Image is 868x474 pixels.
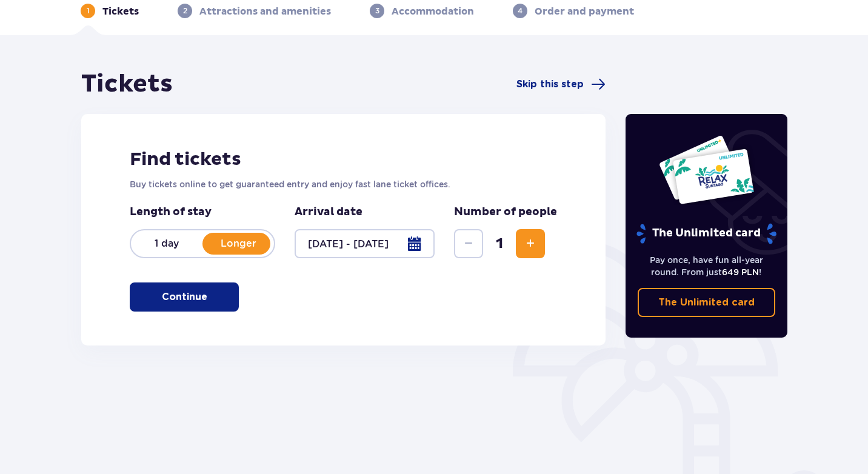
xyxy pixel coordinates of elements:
p: Buy tickets online to get guaranteed entry and enjoy fast lane ticket offices. [130,178,557,190]
p: 3 [375,5,379,16]
button: Increase [516,229,545,258]
p: Length of stay [130,205,275,219]
h2: Find tickets [130,148,557,171]
p: 1 day [131,237,202,250]
img: Two entry cards to Suntago with the word 'UNLIMITED RELAX', featuring a white background with tro... [658,135,755,205]
a: Skip this step [516,77,606,92]
p: The Unlimited card [658,296,755,309]
p: Pay once, have fun all-year round. From just ! [638,254,776,278]
p: Accommodation [392,5,474,18]
div: 4Order and payment [513,4,634,18]
p: Order and payment [535,5,634,18]
button: Decrease [454,229,483,258]
a: The Unlimited card [638,288,776,317]
p: Longer [202,237,274,250]
span: Skip this step [516,78,584,91]
span: 1 [486,235,513,253]
span: 649 PLN [722,267,759,277]
div: 2Attractions and amenities [178,4,331,18]
p: Arrival date [295,205,362,219]
p: 2 [183,5,187,16]
p: Attractions and amenities [199,5,331,18]
p: Tickets [102,5,139,18]
p: Number of people [454,205,557,219]
div: 3Accommodation [370,4,474,18]
p: 4 [518,5,522,16]
h1: Tickets [81,69,173,99]
div: 1Tickets [81,4,139,18]
p: Continue [162,290,207,304]
button: Continue [130,282,239,312]
p: 1 [87,5,90,16]
p: The Unlimited card [635,223,778,244]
